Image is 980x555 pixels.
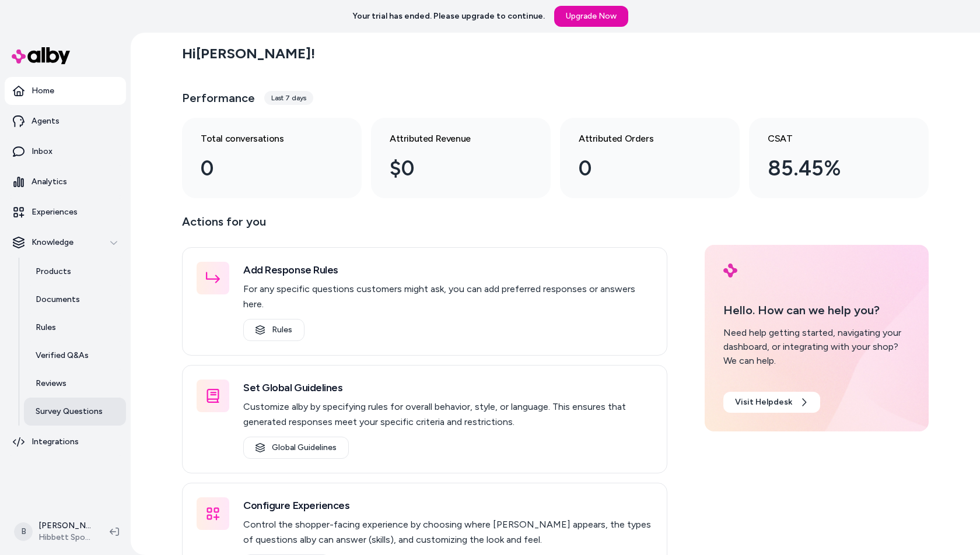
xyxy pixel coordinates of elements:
[32,115,60,127] p: Agents
[723,264,737,277] img: alby Logo
[36,322,56,333] p: Rules
[38,532,91,543] span: Hibbett Sports
[36,406,103,417] p: Survey Questions
[5,138,126,166] a: Inbox
[5,198,126,226] a: Experiences
[36,350,89,361] p: Verified Q&As
[371,118,551,198] a: Attributed Revenue $0
[723,301,910,319] p: Hello. How can we help you?
[24,370,126,398] a: Reviews
[36,266,71,277] p: Products
[352,10,545,22] p: Your trial has ended. Please upgrade to continue.
[24,314,126,342] a: Rules
[243,517,653,547] p: Control the shopper-facing experience by choosing where [PERSON_NAME] appears, the types of quest...
[554,6,628,27] a: Upgrade Now
[32,85,54,97] p: Home
[768,153,891,184] div: 85.45%
[24,258,126,286] a: Products
[749,118,929,198] a: CSAT 85.45%
[24,342,126,370] a: Verified Q&As
[579,153,702,184] div: 0
[36,294,80,305] p: Documents
[5,168,126,196] a: Analytics
[5,77,126,105] a: Home
[32,146,52,157] p: Inbox
[390,132,513,146] h3: Attributed Revenue
[24,286,126,314] a: Documents
[32,436,79,448] p: Integrations
[5,428,126,456] a: Integrations
[182,118,362,198] a: Total conversations 0
[38,520,91,532] p: [PERSON_NAME]
[560,118,740,198] a: Attributed Orders 0
[5,107,126,135] a: Agents
[243,262,653,278] h3: Add Response Rules
[5,229,126,257] button: Knowledge
[243,282,653,312] p: For any specific questions customers might ask, you can add preferred responses or answers here.
[264,91,313,105] div: Last 7 days
[243,380,653,396] h3: Set Global Guidelines
[36,378,66,389] p: Reviews
[7,513,100,550] button: B[PERSON_NAME]Hibbett Sports
[24,398,126,426] a: Survey Questions
[723,392,820,413] a: Visit Helpdesk
[182,212,667,240] p: Actions for you
[579,132,702,146] h3: Attributed Orders
[14,522,33,541] span: B
[768,132,891,146] h3: CSAT
[32,206,78,218] p: Experiences
[243,399,653,430] p: Customize alby by specifying rules for overall behavior, style, or language. This ensures that ge...
[32,237,73,248] p: Knowledge
[243,319,304,341] a: Rules
[243,497,653,514] h3: Configure Experiences
[182,90,255,106] h3: Performance
[723,326,910,368] div: Need help getting started, navigating your dashboard, or integrating with your shop? We can help.
[32,176,67,188] p: Analytics
[201,132,324,146] h3: Total conversations
[390,153,513,184] div: $0
[201,153,324,184] div: 0
[182,45,315,62] h2: Hi [PERSON_NAME] !
[12,47,70,64] img: alby Logo
[243,437,349,459] a: Global Guidelines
